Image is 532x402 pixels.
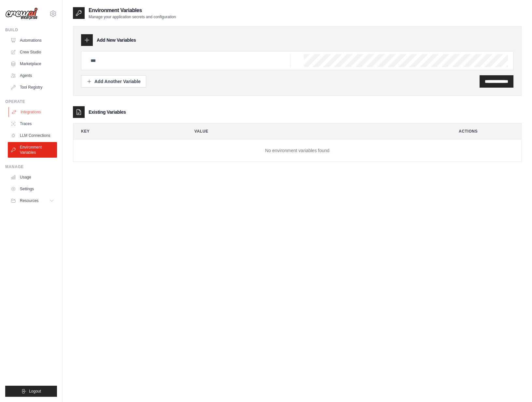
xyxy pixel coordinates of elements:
[5,164,57,169] div: Manage
[8,172,57,182] a: Usage
[81,75,146,88] button: Add Another Variable
[8,119,57,129] a: Traces
[89,109,126,115] h3: Existing Variables
[451,123,521,139] th: Actions
[8,70,57,81] a: Agents
[5,386,57,397] button: Logout
[187,123,446,139] th: Value
[89,7,176,14] h2: Environment Variables
[8,82,57,93] a: Tool Registry
[8,195,57,206] button: Resources
[8,184,57,194] a: Settings
[87,78,141,85] div: Add Another Variable
[8,142,57,158] a: Environment Variables
[8,59,57,69] a: Marketplace
[73,123,181,139] th: Key
[97,37,136,43] h3: Add New Variables
[73,139,521,162] td: No environment variables found
[29,389,41,394] span: Logout
[8,47,57,57] a: Crew Studio
[5,7,38,20] img: Logo
[8,35,57,46] a: Automations
[20,198,38,203] span: Resources
[5,99,57,104] div: Operate
[8,107,58,117] a: Integrations
[5,27,57,33] div: Build
[89,14,176,20] p: Manage your application secrets and configuration
[8,130,57,141] a: LLM Connections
